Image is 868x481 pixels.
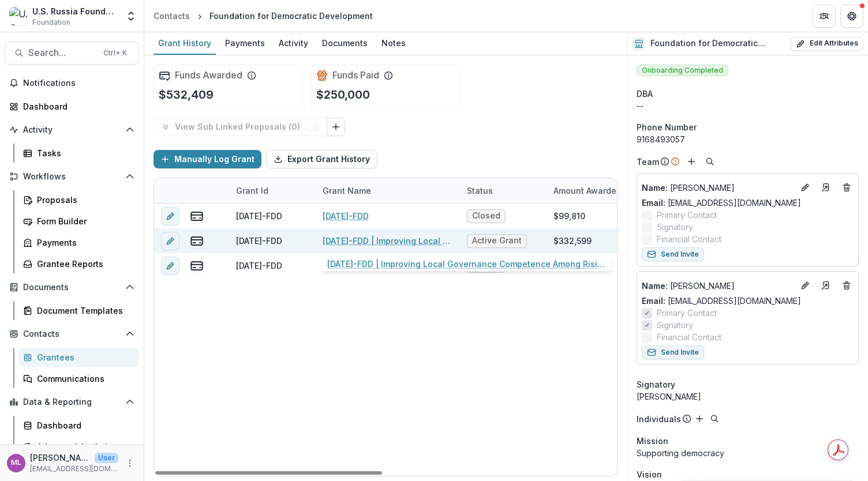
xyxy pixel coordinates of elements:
[229,178,316,203] div: Grant Id
[37,215,130,227] div: Form Builder
[316,86,370,103] p: $250,000
[23,329,121,339] span: Contacts
[637,88,653,100] span: DBA
[460,185,500,197] div: Status
[657,233,721,245] span: Financial Contact
[5,97,139,116] a: Dashboard
[154,150,261,168] button: Manually Log Grant
[23,125,121,135] span: Activity
[642,197,801,209] a: Email: [EMAIL_ADDRESS][DOMAIN_NAME]
[32,5,118,17] div: U.S. Russia Foundation
[209,10,373,22] div: Foundation for Democratic Development
[18,301,139,320] a: Document Templates
[23,78,134,88] span: Notifications
[175,122,305,132] p: View Sub Linked Proposals ( 0 )
[5,325,139,343] button: Open Contacts
[161,232,179,250] button: edit
[190,234,204,248] button: view-payments
[30,452,90,464] p: [PERSON_NAME]
[23,172,121,182] span: Workflows
[642,281,668,291] span: Name :
[553,235,592,247] div: $332,599
[9,7,28,25] img: U.S. Russia Foundation
[637,100,859,112] div: --
[703,155,717,168] button: Search
[642,198,665,208] span: Email:
[5,393,139,411] button: Open Data & Reporting
[236,210,282,222] div: [DATE]-FDD
[316,185,378,197] div: Grant Name
[637,413,681,425] p: Individuals
[637,378,675,390] span: Signatory
[236,260,282,272] div: [DATE]-FDD
[159,86,214,103] p: $532,409
[37,147,130,159] div: Tasks
[657,307,717,319] span: Primary Contact
[460,178,547,203] div: Status
[332,70,379,81] h2: Funds Paid
[11,459,21,467] div: Maria Lvova
[161,257,179,275] button: edit
[18,254,139,273] a: Grantee Reports
[553,210,585,222] div: $99,810
[637,121,697,133] span: Phone Number
[37,441,130,453] div: Advanced Analytics
[18,190,139,209] a: Proposals
[154,35,216,51] div: Grant History
[220,35,270,51] div: Payments
[154,118,327,136] button: View Sub Linked Proposals (0)
[5,167,139,186] button: Open Workflows
[154,32,216,55] a: Grant History
[642,182,794,194] p: [PERSON_NAME]
[323,260,402,272] a: Business Navigator
[123,456,137,470] button: More
[95,453,118,463] p: User
[37,351,130,363] div: Grantees
[642,280,794,292] a: Name: [PERSON_NAME]
[154,10,190,22] div: Contacts
[840,181,854,194] button: Deletes
[175,70,242,81] h2: Funds Awarded
[30,464,118,474] p: [EMAIL_ADDRESS][DOMAIN_NAME]
[18,369,139,388] a: Communications
[472,211,500,221] span: Closed
[642,183,668,193] span: Name :
[547,185,628,197] div: Amount Awarded
[18,437,139,456] a: Advanced Analytics
[642,296,665,306] span: Email:
[317,35,372,51] div: Documents
[274,35,313,51] div: Activity
[708,412,721,426] button: Search
[190,209,204,223] button: view-payments
[650,39,786,48] h2: Foundation for Democratic Development
[18,348,139,367] a: Grantees
[642,247,704,261] button: Send Invite
[220,32,270,55] a: Payments
[5,42,139,65] button: Search...
[642,280,794,292] p: [PERSON_NAME]
[547,178,633,203] div: Amount Awarded
[798,181,812,194] button: Edit
[657,221,693,233] span: Signatory
[637,447,859,459] p: Supporting democracy
[642,182,794,194] a: Name: [PERSON_NAME]
[657,331,721,343] span: Financial Contact
[553,260,590,272] div: $100,000
[37,373,130,385] div: Communications
[236,235,282,247] div: [DATE]-FDD
[266,150,377,168] button: Export Grant History
[23,283,121,292] span: Documents
[5,74,139,92] button: Notifications
[23,100,130,112] div: Dashboard
[684,155,698,168] button: Add
[637,390,859,403] div: [PERSON_NAME]
[377,35,410,51] div: Notes
[637,156,659,168] p: Team
[693,412,706,426] button: Add
[657,209,717,221] span: Primary Contact
[798,279,812,292] button: Edit
[123,5,139,28] button: Open entity switcher
[5,121,139,139] button: Open Activity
